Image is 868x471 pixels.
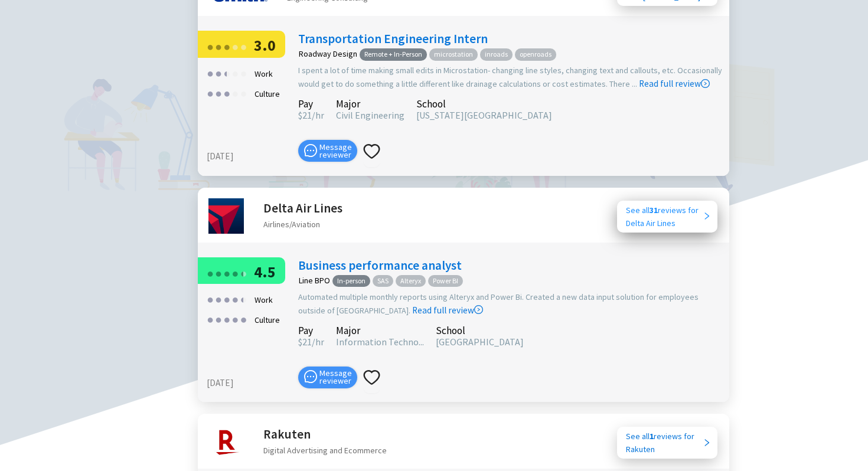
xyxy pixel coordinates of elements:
div: ● [223,37,230,55]
div: ● [223,290,230,308]
div: Culture [251,84,283,104]
div: Culture [251,310,283,330]
div: ● [240,64,247,82]
span: Alteryx [396,275,426,287]
div: ● [240,264,247,282]
div: ● [231,290,239,308]
div: Work [251,64,276,84]
div: ● [215,264,222,282]
span: Remote + In-Person [360,48,427,61]
span: Message reviewer [319,143,352,159]
span: 3.0 [254,35,276,55]
span: heart [363,143,380,160]
div: ● [240,310,247,328]
div: ● [240,264,243,282]
b: 31 [650,205,658,215]
span: $ [298,109,302,121]
span: [US_STATE][GEOGRAPHIC_DATA] [416,109,552,121]
span: 21 [298,336,312,348]
a: See all31reviews forDelta Air Lines [617,201,717,233]
span: /hr [312,336,324,348]
a: Read full review [412,246,483,316]
div: ● [223,64,230,82]
span: [GEOGRAPHIC_DATA] [436,336,524,348]
span: heart [363,369,380,386]
div: ● [207,84,214,102]
div: See all reviews for Rakuten [626,430,703,456]
span: message [304,144,317,157]
div: Roadway Design [299,50,357,58]
a: Transportation Engineering Intern [298,31,488,47]
div: ● [231,310,239,328]
h2: Delta Air Lines [263,198,342,218]
span: right [703,212,711,220]
div: ● [223,84,230,102]
a: Read full review [639,19,710,89]
span: microstation [429,48,478,61]
div: ● [215,290,222,308]
span: right-circle [474,305,483,314]
span: $ [298,336,302,348]
div: Major [336,326,424,335]
div: [DATE] [207,376,292,390]
span: Information Techno... [336,336,424,348]
div: [DATE] [207,149,292,163]
div: ● [207,310,214,328]
div: ● [215,84,222,102]
span: Message reviewer [319,369,352,385]
div: School [416,100,552,108]
div: ● [231,84,239,102]
div: ● [240,290,243,308]
div: ● [207,264,214,282]
span: right [703,439,711,447]
a: Business performance analyst [298,257,462,273]
div: ● [207,64,214,82]
span: 4.5 [254,262,276,282]
div: Airlines/Aviation [263,218,342,231]
span: right-circle [701,79,710,88]
span: In-person [332,275,370,287]
span: message [304,370,317,383]
div: Pay [298,326,324,335]
b: 1 [650,431,654,441]
a: See all1reviews forRakuten [617,427,717,459]
div: ● [223,310,230,328]
div: See all reviews for Delta Air Lines [626,204,703,230]
div: Line BPO [299,276,330,284]
div: School [436,326,524,335]
img: Delta Air Lines [208,198,244,234]
div: Work [251,290,276,310]
div: ● [231,37,239,55]
span: /hr [312,109,324,121]
div: ● [240,84,247,102]
div: ● [215,37,222,55]
span: openroads [515,48,556,61]
div: ● [207,37,214,55]
div: ● [240,290,247,308]
span: 21 [298,109,312,121]
div: I spent a lot of time making small edits in Microstation- changing line styles, changing text and... [298,64,723,91]
div: ● [215,64,222,82]
div: Automated multiple monthly reports using Alteryx and Power Bi. Created a new data input solution ... [298,290,723,318]
img: Rakuten [208,424,244,460]
div: ● [223,264,230,282]
div: ● [223,64,227,82]
div: Major [336,100,404,108]
div: Pay [298,100,324,108]
span: SAS [373,275,393,287]
div: ● [231,64,239,82]
div: Digital Advertising and Ecommerce [263,444,387,457]
div: ● [240,37,247,55]
h2: Rakuten [263,424,387,444]
div: ● [215,310,222,328]
div: ● [207,290,214,308]
span: inroads [480,48,513,61]
div: ● [231,264,239,282]
span: Civil Engineering [336,109,404,121]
